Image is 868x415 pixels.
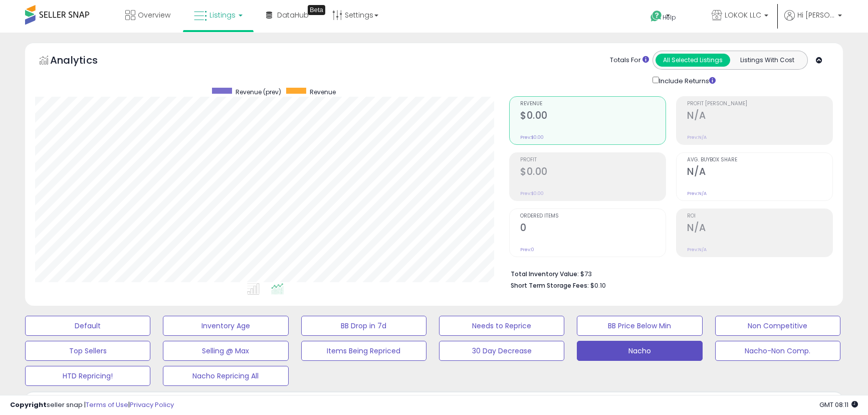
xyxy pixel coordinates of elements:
strong: Copyright [10,400,47,409]
h2: N/A [687,110,832,123]
button: HTD Repricing! [25,366,150,386]
span: Listings [209,10,236,20]
span: Revenue (prev) [236,88,281,96]
a: Terms of Use [86,400,128,409]
button: Top Sellers [25,341,150,361]
span: Revenue [310,88,336,96]
button: Non Competitive [715,316,840,336]
button: Nacho Repricing All [163,366,288,386]
span: $0.10 [590,281,606,290]
button: Listings With Cost [730,54,804,67]
button: Nacho-Non Comp. [715,341,840,361]
a: Help [642,3,696,33]
h2: $0.00 [520,166,666,179]
button: Nacho [577,341,702,361]
span: 2025-09-16 08:11 GMT [819,400,858,409]
button: BB Drop in 7d [301,316,426,336]
button: All Selected Listings [656,54,730,67]
span: Overview [138,10,170,20]
b: Short Term Storage Fees: [511,281,589,290]
button: BB Price Below Min [577,316,702,336]
h2: N/A [687,222,832,236]
button: Selling @ Max [163,341,288,361]
div: Totals For [610,56,649,65]
button: Needs to Reprice [439,316,564,336]
span: Help [663,13,676,22]
small: Prev: N/A [687,190,707,196]
small: Prev: N/A [687,134,707,140]
span: ROI [687,214,832,219]
i: Get Help [650,10,663,23]
button: Default [25,316,150,336]
span: DataHub [277,10,309,20]
span: Revenue [520,101,666,107]
small: Prev: 0 [520,247,534,253]
b: Total Inventory Value: [511,270,579,278]
button: Items Being Repriced [301,341,426,361]
a: Hi [PERSON_NAME] [784,10,842,33]
div: Tooltip anchor [308,5,325,15]
button: Inventory Age [163,316,288,336]
a: Privacy Policy [130,400,174,409]
span: Profit [PERSON_NAME] [687,101,832,107]
span: Profit [520,157,666,163]
div: Include Returns [645,75,728,86]
li: $73 [511,267,825,279]
span: LOKOK LLC [725,10,761,20]
small: Prev: N/A [687,247,707,253]
span: Ordered Items [520,214,666,219]
span: Avg. Buybox Share [687,157,832,163]
div: seller snap | | [10,400,174,410]
small: Prev: $0.00 [520,190,544,196]
h5: Analytics [50,53,117,70]
h2: 0 [520,222,666,236]
h2: $0.00 [520,110,666,123]
button: 30 Day Decrease [439,341,564,361]
small: Prev: $0.00 [520,134,544,140]
h2: N/A [687,166,832,179]
span: Hi [PERSON_NAME] [797,10,835,20]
